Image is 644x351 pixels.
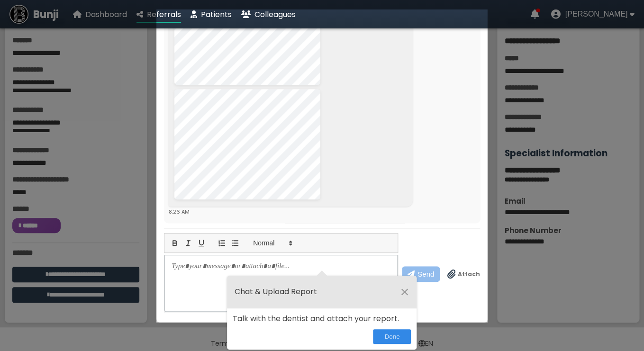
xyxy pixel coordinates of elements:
[400,283,409,301] button: Close Tour
[458,270,480,279] span: Attach
[201,9,232,20] span: Patients
[190,9,232,20] a: Patients
[215,237,228,249] button: list: ordered
[195,237,208,249] button: underline
[147,9,181,20] span: Referrals
[136,9,181,20] a: Referrals
[447,270,480,279] label: Drag & drop files anywhere to attach
[235,284,400,299] h3: Chat & Upload Report
[241,9,296,20] a: Colleagues
[168,237,181,249] button: bold
[181,237,195,249] button: italic
[169,208,190,216] span: 8:26 AM
[373,329,411,344] button: Done
[254,9,296,20] span: Colleagues
[228,237,242,249] button: list: bullet
[402,266,440,282] button: Send
[400,283,409,300] span: ×
[227,308,417,330] div: Talk with the dentist and attach your report.
[417,270,434,278] span: Send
